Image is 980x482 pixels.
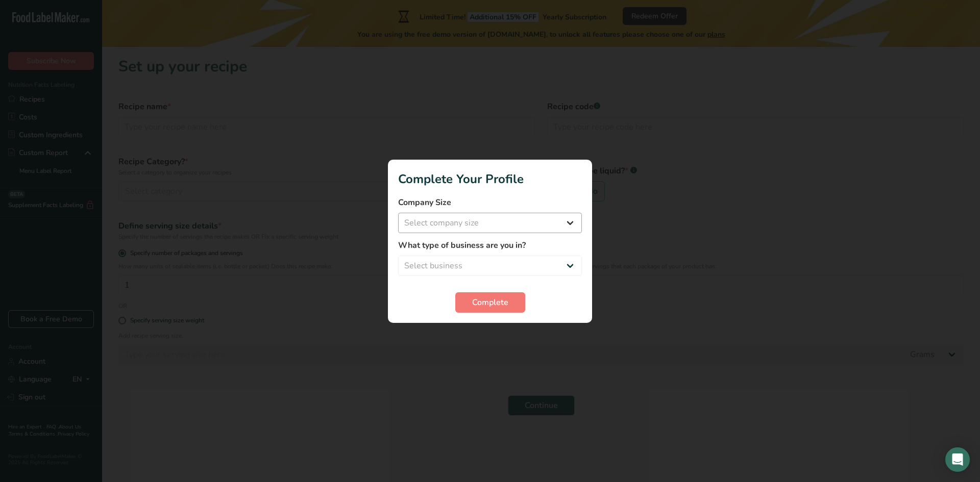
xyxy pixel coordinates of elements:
[455,292,525,313] button: Complete
[398,196,582,209] label: Company Size
[472,296,508,309] span: Complete
[398,170,582,188] h1: Complete Your Profile
[398,239,582,251] label: What type of business are you in?
[945,447,970,472] div: Open Intercom Messenger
